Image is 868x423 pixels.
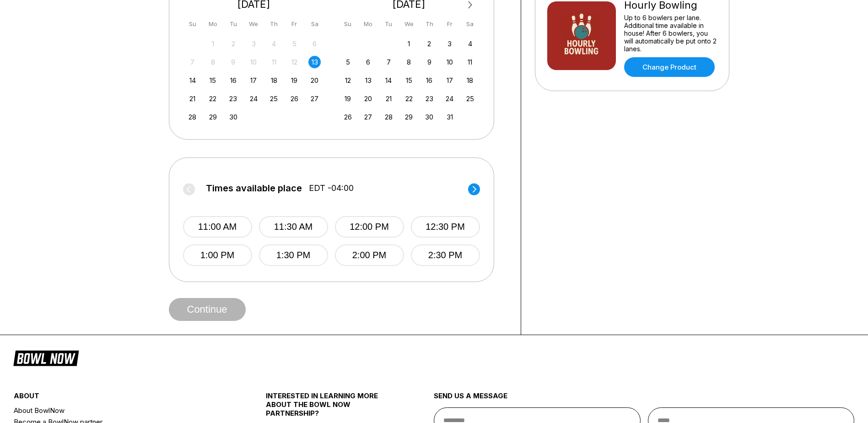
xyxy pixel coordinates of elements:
[308,38,321,50] div: Not available Saturday, September 6th, 2025
[362,74,374,87] div: Choose Monday, October 13th, 2025
[268,38,280,50] div: Not available Thursday, September 4th, 2025
[464,18,476,30] div: Sa
[288,56,301,68] div: Not available Friday, September 12th, 2025
[248,56,260,68] div: Not available Wednesday, September 10th, 2025
[207,111,219,123] div: Choose Monday, September 29th, 2025
[464,56,476,68] div: Choose Saturday, October 11th, 2025
[227,92,239,105] div: Choose Tuesday, September 23rd, 2025
[383,92,395,105] div: Choose Tuesday, October 21st, 2025
[423,92,436,105] div: Choose Thursday, October 23rd, 2025
[248,38,260,50] div: Not available Wednesday, September 3rd, 2025
[403,74,415,87] div: Choose Wednesday, October 15th, 2025
[547,1,616,70] img: Hourly Bowling
[423,56,436,68] div: Choose Thursday, October 9th, 2025
[362,92,374,105] div: Choose Monday, October 20th, 2025
[185,37,323,123] div: month 2025-09
[288,74,301,87] div: Choose Friday, September 19th, 2025
[14,405,224,416] a: About BowlNow
[268,56,280,68] div: Not available Thursday, September 11th, 2025
[411,244,480,266] button: 2:30 PM
[342,74,354,87] div: Choose Sunday, October 12th, 2025
[288,92,301,105] div: Choose Friday, September 26th, 2025
[443,111,456,123] div: Choose Friday, October 31st, 2025
[288,38,301,50] div: Not available Friday, September 5th, 2025
[227,111,239,123] div: Choose Tuesday, September 30th, 2025
[183,216,252,238] button: 11:00 AM
[403,38,415,50] div: Choose Wednesday, October 1st, 2025
[443,92,456,105] div: Choose Friday, October 24th, 2025
[268,74,280,87] div: Choose Thursday, September 18th, 2025
[403,92,415,105] div: Choose Wednesday, October 22nd, 2025
[14,391,224,405] div: about
[342,18,354,30] div: Su
[423,18,436,30] div: Th
[288,18,301,30] div: Fr
[411,216,480,238] button: 12:30 PM
[308,18,321,30] div: Sa
[403,111,415,123] div: Choose Wednesday, October 29th, 2025
[443,18,456,30] div: Fr
[434,391,854,407] div: send us a message
[403,18,415,30] div: We
[186,56,199,68] div: Not available Sunday, September 7th, 2025
[259,216,328,238] button: 11:30 AM
[464,74,476,87] div: Choose Saturday, October 18th, 2025
[443,56,456,68] div: Choose Friday, October 10th, 2025
[207,18,219,30] div: Mo
[227,56,239,68] div: Not available Tuesday, September 9th, 2025
[423,111,436,123] div: Choose Thursday, October 30th, 2025
[308,92,321,105] div: Choose Saturday, September 27th, 2025
[206,183,302,193] span: Times available place
[183,244,252,266] button: 1:00 PM
[248,18,260,30] div: We
[268,18,280,30] div: Th
[259,244,328,266] button: 1:30 PM
[464,38,476,50] div: Choose Saturday, October 4th, 2025
[383,111,395,123] div: Choose Tuesday, October 28th, 2025
[227,18,239,30] div: Tu
[248,92,260,105] div: Choose Wednesday, September 24th, 2025
[383,18,395,30] div: Tu
[207,92,219,105] div: Choose Monday, September 22nd, 2025
[342,111,354,123] div: Choose Sunday, October 26th, 2025
[227,74,239,87] div: Choose Tuesday, September 16th, 2025
[207,56,219,68] div: Not available Monday, September 8th, 2025
[207,74,219,87] div: Choose Monday, September 15th, 2025
[362,56,374,68] div: Choose Monday, October 6th, 2025
[248,74,260,87] div: Choose Wednesday, September 17th, 2025
[423,38,436,50] div: Choose Thursday, October 2nd, 2025
[186,111,199,123] div: Choose Sunday, September 28th, 2025
[308,56,321,68] div: Choose Saturday, September 13th, 2025
[383,56,395,68] div: Choose Tuesday, October 7th, 2025
[186,92,199,105] div: Choose Sunday, September 21st, 2025
[624,57,715,77] a: Change Product
[403,56,415,68] div: Choose Wednesday, October 8th, 2025
[443,74,456,87] div: Choose Friday, October 17th, 2025
[268,92,280,105] div: Choose Thursday, September 25th, 2025
[383,74,395,87] div: Choose Tuesday, October 14th, 2025
[308,74,321,87] div: Choose Saturday, September 20th, 2025
[362,18,374,30] div: Mo
[309,183,354,193] span: EDT -04:00
[186,74,199,87] div: Choose Sunday, September 14th, 2025
[362,111,374,123] div: Choose Monday, October 27th, 2025
[227,38,239,50] div: Not available Tuesday, September 2nd, 2025
[423,74,436,87] div: Choose Thursday, October 16th, 2025
[342,56,354,68] div: Choose Sunday, October 5th, 2025
[624,14,717,53] div: Up to 6 bowlers per lane. Additional time available in house! After 6 bowlers, you will automatic...
[335,216,404,238] button: 12:00 PM
[342,92,354,105] div: Choose Sunday, October 19th, 2025
[464,92,476,105] div: Choose Saturday, October 25th, 2025
[186,18,199,30] div: Su
[443,38,456,50] div: Choose Friday, October 3rd, 2025
[340,37,478,123] div: month 2025-10
[207,38,219,50] div: Not available Monday, September 1st, 2025
[335,244,404,266] button: 2:00 PM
